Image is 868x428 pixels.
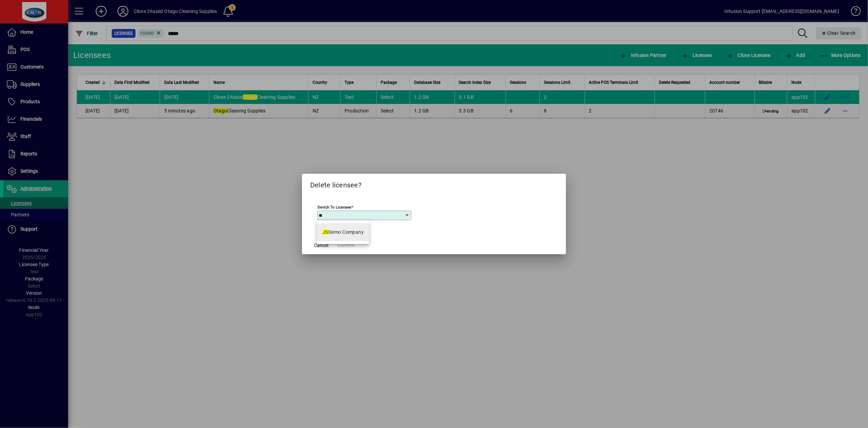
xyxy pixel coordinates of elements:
em: JS [322,229,328,235]
mat-option: JS Demo Company [317,223,369,241]
h2: Delete licensee? [302,174,566,194]
mat-label: Switch to licensee [317,205,351,210]
button: Cancel [310,239,332,251]
span: Cancel [314,242,328,249]
div: Demo Company [322,229,364,236]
